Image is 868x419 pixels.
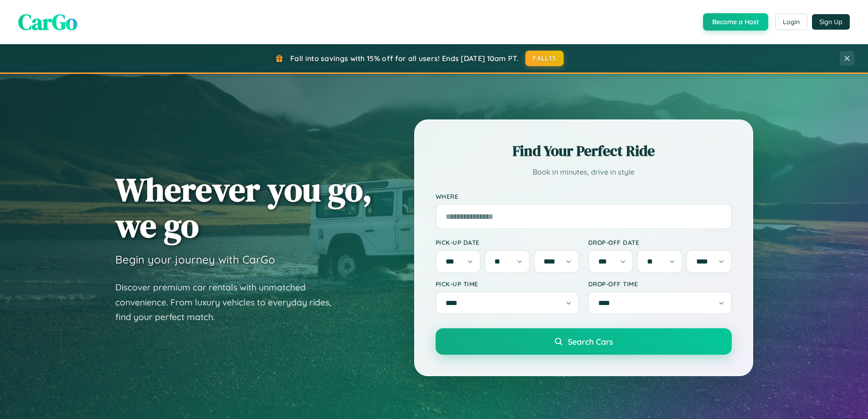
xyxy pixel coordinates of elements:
button: Become a Host [703,13,768,31]
label: Pick-up Date [436,238,579,246]
button: Sign Up [812,14,850,30]
button: FALL15 [525,51,564,66]
button: Login [775,14,807,30]
h3: Begin your journey with CarGo [115,253,275,266]
p: Discover premium car rentals with unmatched convenience. From luxury vehicles to everyday rides, ... [115,280,343,325]
span: CarGo [18,7,77,37]
label: Drop-off Time [588,280,732,288]
span: Fall into savings with 15% off for all users! Ends [DATE] 10am PT. [290,54,519,63]
button: Search Cars [436,328,732,355]
label: Where [436,192,732,200]
p: Book in minutes, drive in style [436,166,732,179]
label: Drop-off Date [588,238,732,246]
label: Pick-up Time [436,280,579,288]
h2: Find Your Perfect Ride [436,141,732,161]
span: Search Cars [568,336,613,347]
h1: Wherever you go, we go [115,171,372,243]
